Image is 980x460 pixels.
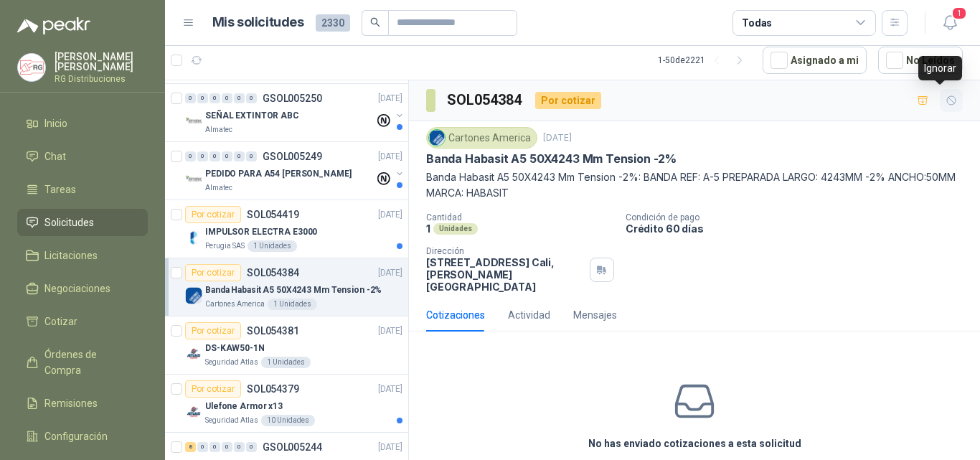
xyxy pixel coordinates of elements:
p: Seguridad Atlas [205,415,258,426]
a: 0 0 0 0 0 0 GSOL005250[DATE] Company LogoSEÑAL EXTINTOR ABCAlmatec [185,90,405,136]
p: Ulefone Armor x13 [205,400,283,413]
div: 0 [209,151,220,161]
span: 1 [951,6,967,20]
p: PEDIDO PARA A54 [PERSON_NAME] [205,167,352,181]
p: Banda Habasit A5 50X4243 Mm Tension -2% [426,151,677,166]
p: DS-KAW50-1N [205,342,265,355]
a: Chat [17,143,148,170]
p: SEÑAL EXTINTOR ABC [205,109,299,123]
p: [DATE] [378,92,402,105]
span: Negociaciones [44,281,110,296]
div: Todas [742,15,772,31]
div: Unidades [433,223,478,235]
div: 0 [234,442,245,452]
a: Tareas [17,176,148,203]
span: Solicitudes [44,215,94,230]
p: [DATE] [378,266,402,280]
p: [DATE] [543,131,572,145]
div: Cartones America [426,127,537,149]
h1: Mis solicitudes [212,12,304,33]
img: Company Logo [185,287,202,304]
a: Cotizar [17,308,148,335]
p: Condición de pago [626,212,974,222]
a: Por cotizarSOL054379[DATE] Company LogoUlefone Armor x13Seguridad Atlas10 Unidades [165,375,408,433]
div: 0 [185,151,196,161]
div: 1 Unidades [268,299,317,310]
span: Cotizar [44,314,77,329]
p: Banda Habasit A5 50X4243 Mm Tension -2% [205,283,382,297]
div: 0 [197,442,208,452]
p: Almatec [205,182,232,194]
p: Seguridad Atlas [205,357,258,368]
span: Chat [44,149,66,164]
span: search [370,17,380,27]
p: [DATE] [378,382,402,396]
div: Por cotizar [185,322,241,339]
div: Por cotizar [185,206,241,223]
p: SOL054419 [247,210,299,220]
a: Licitaciones [17,242,148,269]
p: Cartones America [205,299,265,310]
p: [PERSON_NAME] [PERSON_NAME] [55,52,148,72]
p: [DATE] [378,441,402,454]
p: GSOL005244 [263,442,322,452]
p: SOL054379 [247,384,299,394]
div: 1 - 50 de 2221 [658,49,751,72]
div: 0 [209,442,220,452]
span: Remisiones [44,395,98,411]
button: No Leídos [878,47,963,74]
span: Configuración [44,428,108,444]
p: GSOL005249 [263,151,322,161]
img: Company Logo [429,130,445,146]
div: Mensajes [573,307,617,323]
a: Órdenes de Compra [17,341,148,384]
div: 10 Unidades [261,415,315,426]
p: IMPULSOR ELECTRA E3000 [205,225,317,239]
h3: No has enviado cotizaciones a esta solicitud [588,436,801,451]
p: [STREET_ADDRESS] Cali , [PERSON_NAME][GEOGRAPHIC_DATA] [426,256,584,293]
div: 1 Unidades [261,357,311,368]
span: Inicio [44,116,67,131]
div: 0 [197,93,208,103]
span: 2330 [316,14,350,32]
a: Negociaciones [17,275,148,302]
div: 0 [222,93,232,103]
img: Company Logo [185,171,202,188]
p: 1 [426,222,430,235]
div: 0 [185,93,196,103]
a: Por cotizarSOL054419[DATE] Company LogoIMPULSOR ELECTRA E3000Perugia SAS1 Unidades [165,200,408,258]
div: Por cotizar [185,380,241,398]
a: 0 0 0 0 0 0 GSOL005249[DATE] Company LogoPEDIDO PARA A54 [PERSON_NAME]Almatec [185,148,405,194]
div: 0 [222,151,232,161]
p: Cantidad [426,212,614,222]
p: Dirección [426,246,584,256]
span: Licitaciones [44,248,98,263]
img: Company Logo [185,229,202,246]
div: 0 [234,151,245,161]
span: Tareas [44,182,76,197]
p: [DATE] [378,208,402,222]
div: 0 [246,151,257,161]
p: SOL054381 [247,326,299,336]
img: Company Logo [185,345,202,362]
p: RG Distribuciones [55,75,148,83]
div: 1 Unidades [248,240,297,252]
a: Remisiones [17,390,148,417]
img: Company Logo [185,403,202,421]
img: Company Logo [18,54,45,81]
button: Asignado a mi [763,47,867,74]
button: 1 [937,10,963,36]
p: Crédito 60 días [626,222,974,235]
div: Cotizaciones [426,307,485,323]
div: 0 [234,93,245,103]
p: Banda Habasit A5 50X4243 Mm Tension -2%: BANDA REF: A-5 PREPARADA LARGO: 4243MM -2% ANCHO:50MM MA... [426,169,963,201]
a: Configuración [17,423,148,450]
a: Solicitudes [17,209,148,236]
div: 0 [222,442,232,452]
img: Company Logo [185,113,202,130]
div: Por cotizar [185,264,241,281]
div: 8 [185,442,196,452]
p: [DATE] [378,324,402,338]
p: GSOL005250 [263,93,322,103]
div: 0 [209,93,220,103]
